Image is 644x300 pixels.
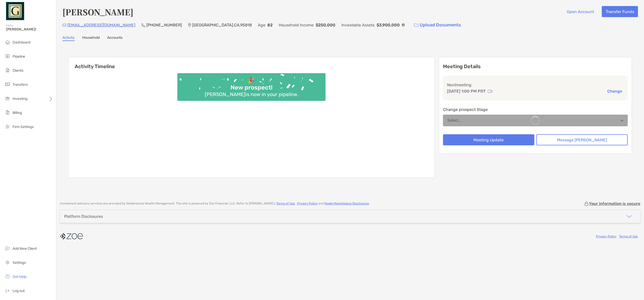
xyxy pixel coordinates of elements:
p: [EMAIL_ADDRESS][DOMAIN_NAME] [67,22,135,28]
img: logout icon [5,287,11,293]
span: [PERSON_NAME]! [6,27,53,31]
img: Phone Icon [141,23,145,27]
p: Age [258,22,265,28]
div: [PERSON_NAME] is now in your pipeline. [203,91,300,97]
button: Open Account [563,6,598,17]
span: Dashboard [13,40,30,45]
span: Billing [13,111,22,115]
span: Firm Settings [13,125,34,129]
div: New prospect! [228,84,274,91]
h6: Activity Timeline [69,57,434,69]
p: $250,000 [316,22,335,28]
a: Upload Documents [411,20,464,30]
img: Zoe Logo [6,2,24,20]
button: Change [606,89,624,94]
p: Next meeting [447,82,624,88]
div: Platform Disclosures [64,214,103,219]
a: Household [82,35,100,41]
a: Activity [62,35,75,41]
span: Settings [13,261,26,265]
a: Accounts [107,35,123,41]
img: dashboard icon [5,39,11,45]
span: Log out [13,289,25,293]
img: Email Icon [62,24,66,27]
img: pipeline icon [5,53,11,59]
img: clients icon [5,67,11,73]
img: billing icon [5,109,11,115]
p: $3,900,000 [377,22,400,28]
a: Model Marketplace Disclosures [325,202,369,205]
img: icon arrow [626,213,632,220]
img: get-help icon [5,273,11,279]
p: Investable Assets [341,22,375,28]
h4: [PERSON_NAME] [62,6,133,18]
p: [DATE] 1:00 PM PDT [447,88,486,94]
a: Terms of Use [619,235,638,238]
span: Investing [13,97,27,101]
img: add_new_client icon [5,245,11,251]
span: Pipeline [13,54,25,59]
a: Privacy Policy [596,235,617,238]
img: communication type [488,89,492,93]
p: Change prospect Stage [443,106,628,113]
p: 82 [267,22,273,28]
button: Transfer Funds [602,6,638,17]
span: Add New Client [13,246,37,251]
img: Info Icon [402,23,405,26]
span: Get Help [13,275,26,279]
p: Investment advisory services are provided by Goldenstone Wealth Management . This site is powered... [60,202,370,205]
img: button icon [414,23,418,27]
p: Meeting Details [443,63,628,70]
img: investing icon [5,95,11,101]
p: Household Income [279,22,314,28]
a: Privacy Policy [297,202,318,205]
span: Clients [13,68,23,73]
img: settings icon [5,259,11,265]
a: Terms of Use [276,202,295,205]
img: firm-settings icon [5,123,11,130]
p: Your information is secure [589,201,640,206]
button: Message [PERSON_NAME] [536,134,628,145]
div: 🎉 [246,77,257,84]
img: company logo [60,231,83,242]
img: Location Icon [188,23,191,27]
p: [GEOGRAPHIC_DATA] , CA , 95818 [192,22,252,28]
button: Meeting Update [443,134,534,145]
p: [PHONE_NUMBER] [146,22,182,28]
img: transfers icon [5,81,11,87]
span: Transfers [13,82,28,87]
